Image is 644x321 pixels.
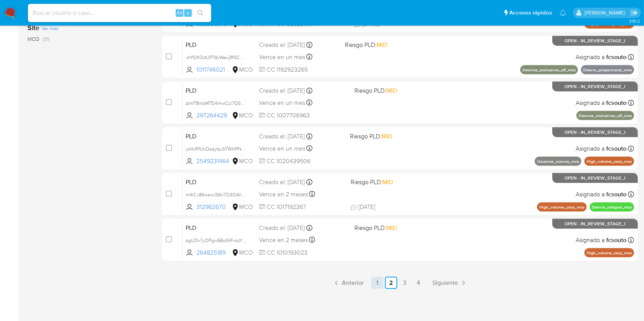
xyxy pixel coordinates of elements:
a: Salir [630,9,638,17]
input: Buscar usuario o caso... [28,8,211,18]
span: Accesos rápidos [509,9,552,17]
button: search-icon [193,8,208,18]
span: 3.161.2 [629,18,640,24]
span: s [187,9,189,16]
span: Alt [176,9,183,16]
a: Notificaciones [560,10,566,16]
p: felipe.cayon@mercadolibre.com [584,9,628,16]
